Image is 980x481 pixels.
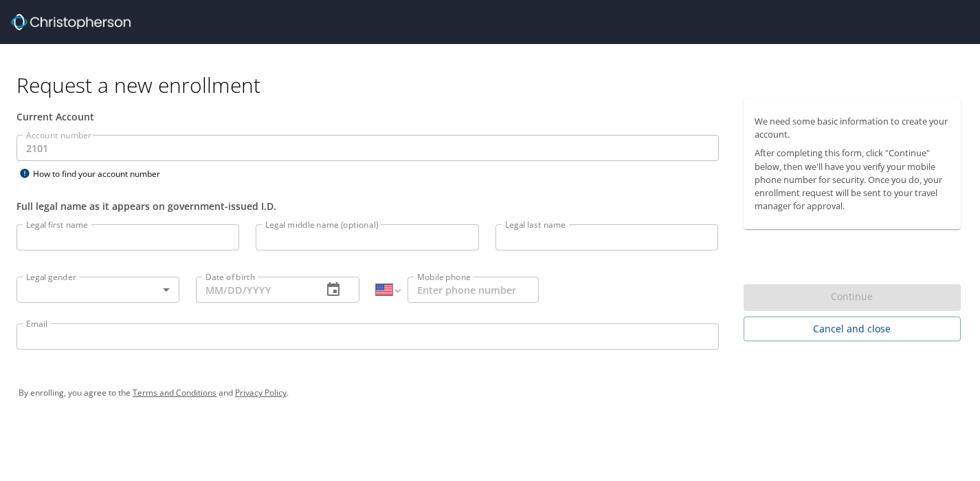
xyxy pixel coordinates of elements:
p: After completing this form, click "Continue" below, then we'll have you verify your mobile phone ... [755,147,950,213]
input: Enter phone number [408,277,539,303]
a: Terms and Conditions [133,387,216,398]
span: Cancel and close [755,321,950,338]
div: Full legal name as it appears on government-issued I.D. [16,199,719,213]
button: Cancel and close [744,317,961,342]
p: We need some basic information to create your account. [755,115,950,141]
img: cbt logo [11,14,131,30]
a: Privacy Policy [235,387,287,398]
h1: Request a new enrollment [16,72,972,98]
div: Current Account [16,109,719,124]
div: How to find your account number [16,165,188,182]
div: By enrolling, you agree to the and . [19,376,961,410]
div: ​ [16,277,179,303]
input: MM/DD/YYYY [196,277,311,303]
